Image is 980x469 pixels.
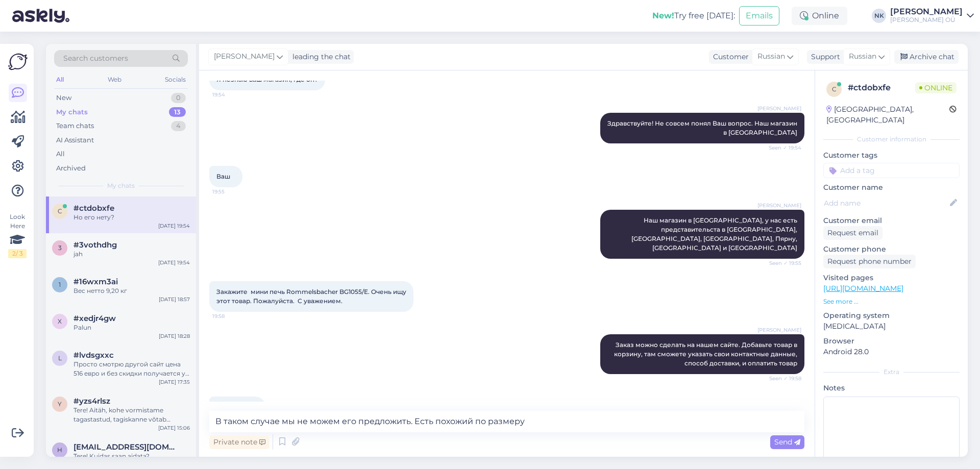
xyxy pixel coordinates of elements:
[159,378,190,386] div: [DATE] 17:35
[159,332,190,340] div: [DATE] 18:28
[212,188,251,195] span: 19:55
[872,9,886,23] div: NK
[823,226,883,240] div: Request email
[58,207,62,215] span: c
[792,7,847,25] div: Online
[890,8,963,16] div: [PERSON_NAME]
[823,347,960,357] p: Android 28.0
[73,250,190,259] div: jah
[823,367,960,377] div: Extra
[763,375,801,382] span: Seen ✓ 19:58
[56,107,88,117] div: My chats
[823,321,960,332] p: [MEDICAL_DATA]
[58,317,62,325] span: x
[739,6,779,26] button: Emails
[757,105,801,112] span: [PERSON_NAME]
[763,259,801,267] span: Seen ✓ 19:55
[823,135,960,144] div: Customer information
[823,310,960,321] p: Operating system
[73,204,114,213] span: #ctdobxfe
[106,73,124,86] div: Web
[73,314,116,323] span: #xedjr4gw
[158,259,190,266] div: [DATE] 19:54
[56,93,71,103] div: New
[826,104,949,126] div: [GEOGRAPHIC_DATA], [GEOGRAPHIC_DATA]
[757,326,801,334] span: [PERSON_NAME]
[73,286,190,295] div: Вес нетто 9,20 кг
[823,182,960,193] p: Customer name
[58,244,62,252] span: 3
[823,297,960,306] p: See more ...
[73,397,110,406] span: #yzs4rlsz
[823,336,960,347] p: Browser
[73,240,117,250] span: #3vothdhg
[823,273,960,283] p: Visited pages
[73,351,114,360] span: #lvdsgxxc
[73,323,190,332] div: Palun
[171,93,186,103] div: 0
[832,85,837,93] span: c
[823,383,960,393] p: Notes
[59,281,61,288] span: 1
[56,163,86,174] div: Archived
[158,222,190,230] div: [DATE] 19:54
[158,424,190,432] div: [DATE] 15:06
[73,452,190,461] div: Tere! Kuidas saan aidata?
[209,435,269,449] div: Private note
[823,150,960,161] p: Customer tags
[763,144,801,152] span: Seen ✓ 19:54
[58,400,62,408] span: y
[57,446,62,454] span: h
[56,149,65,159] div: All
[73,442,180,452] span: helenapajuste972@gmail.com
[823,244,960,255] p: Customer phone
[915,82,957,93] span: Online
[652,11,674,20] b: New!
[212,91,251,98] span: 19:54
[631,216,799,252] span: Наш магазин в [GEOGRAPHIC_DATA], у нас есть представительста в [GEOGRAPHIC_DATA], [GEOGRAPHIC_DAT...
[169,107,186,117] div: 13
[8,249,27,258] div: 2 / 3
[890,8,974,24] a: [PERSON_NAME][PERSON_NAME] OÜ
[216,288,408,305] span: Закажите мини печь Rommelsbacher BG1055/E. Очень ищу этот товар. Пожалуйста. С уважением.
[8,52,28,71] img: Askly Logo
[652,10,735,22] div: Try free [DATE]:
[823,215,960,226] p: Customer email
[159,295,190,303] div: [DATE] 18:57
[107,181,135,190] span: My chats
[171,121,186,131] div: 4
[807,52,840,62] div: Support
[614,341,799,367] span: Заказ можно сделать на нашем сайте. Добавьте товар в корзину, там сможете указать свои контактные...
[824,198,948,209] input: Add name
[848,82,915,94] div: # ctdobxfe
[823,163,960,178] input: Add a tag
[214,51,275,62] span: [PERSON_NAME]
[63,53,128,64] span: Search customers
[607,119,799,136] span: Здравствуйте! Не совсем понял Ваш вопрос. Наш магазин в [GEOGRAPHIC_DATA]
[73,213,190,222] div: Но его нету?
[163,73,188,86] div: Socials
[8,212,27,258] div: Look Here
[209,411,804,432] textarea: В таком случае мы не можем его предложить. Есть похожий по размеру
[823,255,916,268] div: Request phone number
[774,437,800,447] span: Send
[709,52,749,62] div: Customer
[823,284,903,293] a: [URL][DOMAIN_NAME]
[212,312,251,320] span: 19:58
[73,360,190,378] div: Просто смотрю другой сайт цена 516 евро и без скидки получается у вас она нарисованная
[73,277,118,286] span: #16wxm3ai
[56,135,94,145] div: AI Assistant
[757,51,785,62] span: Russian
[216,172,230,180] span: Ваш
[73,406,190,424] div: Tere! Aitäh, kohe vormistame tagastastud, tagiskanne võtab reeglina 1-2 tööpäeva. Vabandame viivi...
[288,52,351,62] div: leading the chat
[894,50,959,64] div: Archive chat
[890,16,963,24] div: [PERSON_NAME] OÜ
[56,121,94,131] div: Team chats
[757,202,801,209] span: [PERSON_NAME]
[54,73,66,86] div: All
[849,51,876,62] span: Russian
[58,354,62,362] span: l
